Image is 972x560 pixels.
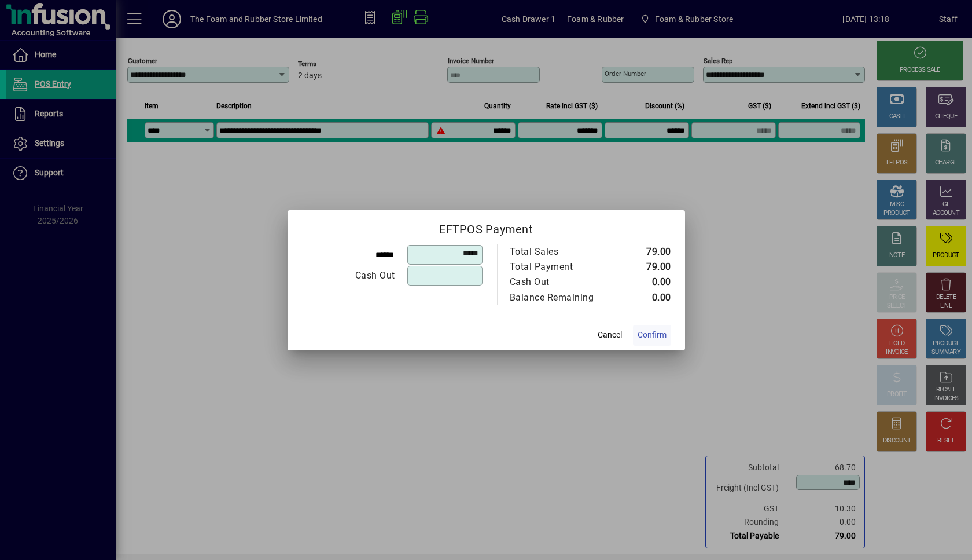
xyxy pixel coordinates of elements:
td: 79.00 [618,259,671,274]
span: Confirm [638,329,667,341]
div: Cash Out [302,269,395,283]
button: Cancel [591,325,628,346]
td: 0.00 [618,274,671,290]
div: Balance Remaining [510,291,607,305]
h2: EFTPOS Payment [288,210,685,244]
button: Confirm [633,325,671,346]
div: Cash Out [510,275,607,289]
td: 79.00 [618,244,671,259]
span: Cancel [598,329,622,341]
td: Total Payment [509,259,618,274]
td: 0.00 [618,290,671,305]
td: Total Sales [509,244,618,259]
